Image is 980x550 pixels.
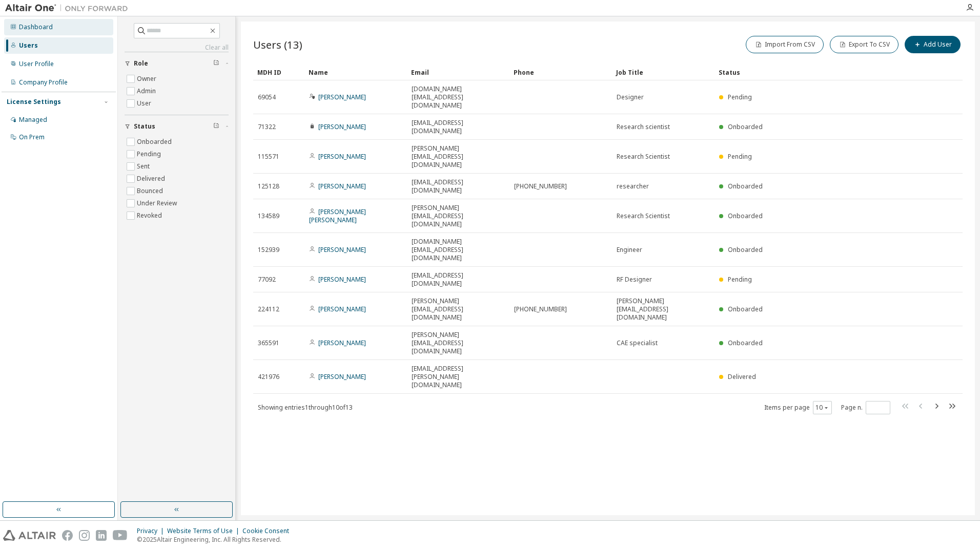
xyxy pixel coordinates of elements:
[5,3,133,13] img: Altair One
[617,153,670,161] span: Research Scientist
[412,178,505,195] span: [EMAIL_ADDRESS][DOMAIN_NAME]
[412,271,505,288] span: [EMAIL_ADDRESS][DOMAIN_NAME]
[318,339,366,347] a: [PERSON_NAME]
[728,339,763,347] span: Onboarded
[137,97,153,110] label: User
[258,373,279,381] span: 421976
[728,275,752,284] span: Pending
[617,182,649,191] span: researcher
[137,173,167,185] label: Delivered
[412,144,505,169] span: [PERSON_NAME][EMAIL_ADDRESS][DOMAIN_NAME]
[318,93,366,101] a: [PERSON_NAME]
[617,276,652,284] span: RF Designer
[514,64,608,80] div: Phone
[764,401,832,414] span: Items per page
[19,133,45,141] div: On Prem
[258,403,353,412] span: Showing entries 1 through 10 of 13
[137,73,158,85] label: Owner
[412,297,505,322] span: [PERSON_NAME][EMAIL_ADDRESS][DOMAIN_NAME]
[137,85,158,97] label: Admin
[213,59,219,68] span: Clear filter
[113,530,128,541] img: youtube.svg
[19,60,54,68] div: User Profile
[309,207,366,224] a: [PERSON_NAME] [PERSON_NAME]
[125,44,229,52] a: Clear all
[728,93,752,101] span: Pending
[258,276,276,284] span: 77092
[62,530,73,541] img: facebook.svg
[137,185,165,197] label: Bounced
[411,64,505,80] div: Email
[514,182,567,191] span: [PHONE_NUMBER]
[258,212,279,220] span: 134589
[746,36,824,53] button: Import From CSV
[617,339,658,347] span: CAE specialist
[412,238,505,262] span: [DOMAIN_NAME][EMAIL_ADDRESS][DOMAIN_NAME]
[412,204,505,228] span: [PERSON_NAME][EMAIL_ADDRESS][DOMAIN_NAME]
[830,36,899,53] button: Export To CSV
[79,530,90,541] img: instagram.svg
[19,116,47,124] div: Managed
[253,37,302,52] span: Users (13)
[19,41,38,50] div: Users
[815,404,829,412] button: 10
[258,246,279,254] span: 152939
[412,119,505,135] span: [EMAIL_ADDRESS][DOMAIN_NAME]
[318,182,366,191] a: [PERSON_NAME]
[728,211,763,220] span: Onboarded
[19,78,68,87] div: Company Profile
[309,64,403,80] div: Name
[728,152,752,161] span: Pending
[258,182,279,191] span: 125128
[242,527,295,535] div: Cookie Consent
[617,123,670,131] span: Research scientist
[258,93,276,101] span: 69054
[318,122,366,131] a: [PERSON_NAME]
[318,372,366,381] a: [PERSON_NAME]
[258,153,279,161] span: 115571
[125,115,229,138] button: Status
[3,530,56,541] img: altair_logo.svg
[258,305,279,313] span: 224112
[318,152,366,161] a: [PERSON_NAME]
[841,401,890,414] span: Page n.
[728,305,763,313] span: Onboarded
[617,93,644,101] span: Designer
[167,527,242,535] div: Website Terms of Use
[616,64,710,80] div: Job Title
[137,160,152,173] label: Sent
[728,122,763,131] span: Onboarded
[134,122,155,131] span: Status
[258,339,279,347] span: 365591
[318,245,366,254] a: [PERSON_NAME]
[213,122,219,131] span: Clear filter
[728,182,763,191] span: Onboarded
[412,85,505,110] span: [DOMAIN_NAME][EMAIL_ADDRESS][DOMAIN_NAME]
[412,331,505,355] span: [PERSON_NAME][EMAIL_ADDRESS][DOMAIN_NAME]
[617,212,670,220] span: Research Scientist
[19,23,53,31] div: Dashboard
[7,98,61,106] div: License Settings
[137,209,164,222] label: Revoked
[257,64,300,80] div: MDH ID
[728,245,763,254] span: Onboarded
[728,372,756,381] span: Delivered
[318,305,366,313] a: [PERSON_NAME]
[137,136,174,148] label: Onboarded
[617,297,710,322] span: [PERSON_NAME][EMAIL_ADDRESS][DOMAIN_NAME]
[905,36,961,53] button: Add User
[258,123,276,131] span: 71322
[318,275,366,284] a: [PERSON_NAME]
[137,535,295,544] p: © 2025 Altair Engineering, Inc. All Rights Reserved.
[125,52,229,75] button: Role
[134,59,148,68] span: Role
[412,365,505,389] span: [EMAIL_ADDRESS][PERSON_NAME][DOMAIN_NAME]
[617,246,642,254] span: Engineer
[137,148,163,160] label: Pending
[96,530,107,541] img: linkedin.svg
[137,527,167,535] div: Privacy
[719,64,909,80] div: Status
[514,305,567,313] span: [PHONE_NUMBER]
[137,197,179,209] label: Under Review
